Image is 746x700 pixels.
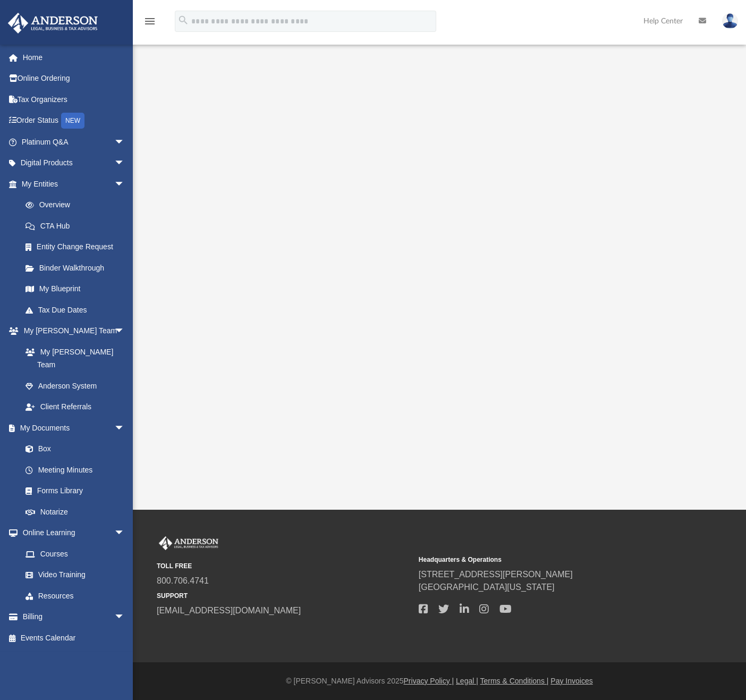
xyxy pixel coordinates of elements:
[15,585,135,606] a: Resources
[61,113,84,129] div: NEW
[419,555,673,564] small: Headquarters & Operations
[456,677,478,685] a: Legal |
[419,583,555,592] a: [GEOGRAPHIC_DATA][US_STATE]
[157,606,301,615] a: [EMAIL_ADDRESS][DOMAIN_NAME]
[7,89,141,110] a: Tax Organizers
[7,417,135,438] a: My Documentsarrow_drop_down
[114,606,135,628] span: arrow_drop_down
[15,564,130,586] a: Video Training
[114,522,135,544] span: arrow_drop_down
[7,47,141,68] a: Home
[114,153,135,174] span: arrow_drop_down
[419,570,573,579] a: [STREET_ADDRESS][PERSON_NAME]
[550,677,592,685] a: Pay Invoices
[157,576,209,585] a: 800.706.4741
[143,15,156,28] i: menu
[114,417,135,439] span: arrow_drop_down
[133,676,746,687] div: © [PERSON_NAME] Advisors 2025
[114,321,135,342] span: arrow_drop_down
[15,341,130,375] a: My [PERSON_NAME] Team
[7,110,141,132] a: Order StatusNEW
[7,68,141,89] a: Online Ordering
[15,438,130,460] a: Box
[143,20,156,28] a: menu
[15,375,135,397] a: Anderson System
[114,131,135,153] span: arrow_drop_down
[157,536,221,550] img: Anderson Advisors Platinum Portal
[15,279,135,300] a: My Blueprint
[7,321,135,342] a: My [PERSON_NAME] Teamarrow_drop_down
[7,131,141,153] a: Platinum Q&Aarrow_drop_down
[15,299,141,321] a: Tax Due Dates
[15,397,135,418] a: Client Referrals
[5,13,101,33] img: Anderson Advisors Platinum Portal
[15,459,135,480] a: Meeting Minutes
[7,606,141,628] a: Billingarrow_drop_down
[15,501,135,522] a: Notarize
[114,173,135,195] span: arrow_drop_down
[177,14,189,26] i: search
[7,153,141,174] a: Digital Productsarrow_drop_down
[15,195,141,216] a: Overview
[7,627,141,648] a: Events Calendar
[15,480,130,502] a: Forms Library
[7,522,135,544] a: Online Learningarrow_drop_down
[15,237,141,258] a: Entity Change Request
[480,677,549,685] a: Terms & Conditions |
[157,561,411,571] small: TOLL FREE
[15,257,141,279] a: Binder Walkthrough
[722,13,738,29] img: User Pic
[15,215,141,237] a: CTA Hub
[7,173,141,195] a: My Entitiesarrow_drop_down
[15,543,135,564] a: Courses
[157,591,411,601] small: SUPPORT
[404,677,454,685] a: Privacy Policy |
